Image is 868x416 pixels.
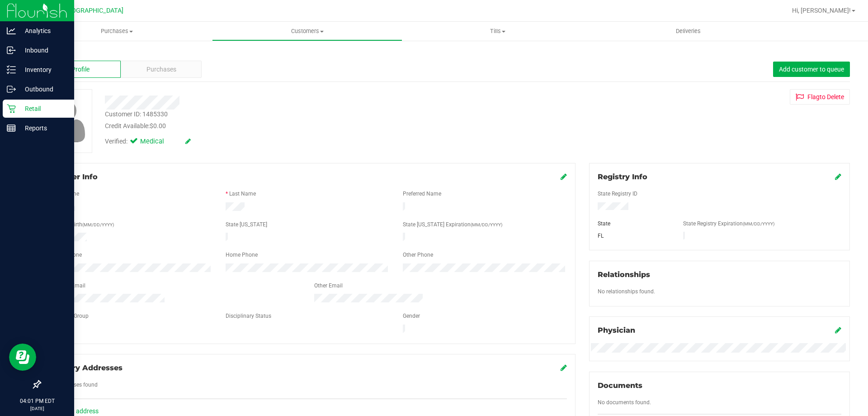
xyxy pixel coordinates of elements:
p: Inventory [16,64,70,75]
inline-svg: Retail [7,104,16,113]
p: [DATE] [4,405,70,412]
span: Customers [212,27,402,35]
label: Disciplinary Status [226,312,271,320]
label: Preferred Name [403,190,441,198]
span: Medical [140,137,176,147]
span: $0.00 [150,122,166,129]
inline-svg: Reports [7,124,16,133]
iframe: Resource center [9,344,36,371]
span: Delivery Addresses [48,363,123,372]
p: Analytics [16,25,70,36]
span: Physician [598,326,635,335]
span: (MM/DD/YYYY) [471,222,502,227]
label: Home Phone [226,251,258,259]
label: Other Phone [403,251,433,259]
a: Purchases [22,22,212,41]
inline-svg: Inventory [7,65,16,74]
div: State [591,220,677,228]
p: 04:01 PM EDT [4,397,70,405]
div: Customer ID: 1485330 [105,110,168,119]
label: State Registry Expiration [683,220,774,228]
span: Registry Info [598,172,647,181]
span: Tills [403,27,592,35]
label: State Registry ID [598,190,637,198]
div: Credit Available: [105,121,503,131]
a: Deliveries [593,22,783,41]
span: Deliveries [664,27,713,35]
inline-svg: Outbound [7,85,16,94]
span: [GEOGRAPHIC_DATA] [61,7,123,14]
span: No documents found. [598,399,651,406]
span: (MM/DD/YYYY) [743,221,774,226]
p: Reports [16,123,70,134]
label: State [US_STATE] [226,220,267,229]
label: Date of Birth [52,220,114,229]
inline-svg: Analytics [7,26,16,35]
p: Outbound [16,84,70,95]
span: Relationships [598,270,650,279]
label: State [US_STATE] Expiration [403,220,502,229]
button: Flagto Delete [790,89,850,105]
inline-svg: Inbound [7,46,16,55]
label: Other Email [314,282,343,290]
label: Last Name [229,190,256,198]
p: Inbound [16,45,70,56]
span: Documents [598,381,642,390]
span: Profile [71,65,90,74]
div: Verified: [105,137,191,147]
a: Customers [212,22,402,41]
button: Add customer to queue [773,62,850,77]
span: Hi, [PERSON_NAME]! [792,7,851,14]
span: Purchases [22,27,212,35]
span: (MM/DD/YYYY) [82,222,114,227]
label: Gender [403,312,420,320]
a: Tills [402,22,593,41]
div: FL [591,232,677,240]
span: Add customer to queue [779,66,844,73]
span: Purchases [146,65,176,74]
label: No relationships found. [598,287,655,296]
p: Retail [16,103,70,114]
